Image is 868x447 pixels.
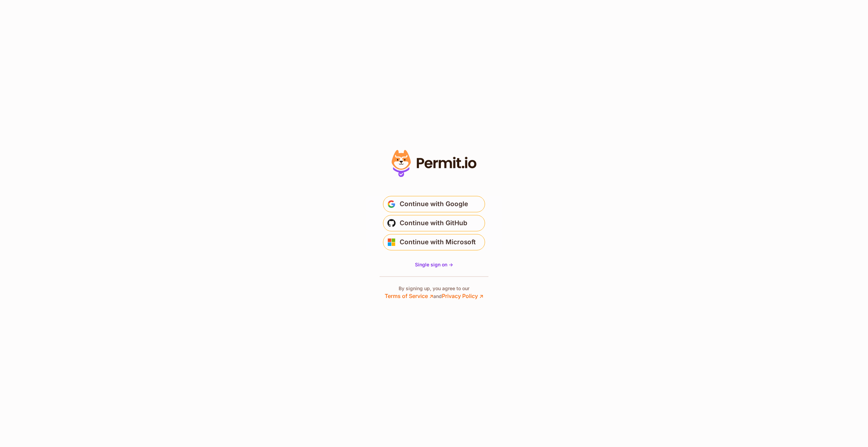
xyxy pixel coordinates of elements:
[385,293,433,299] a: Terms of Service ↗
[383,215,485,231] button: Continue with GitHub
[400,218,467,229] span: Continue with GitHub
[385,285,483,300] p: By signing up, you agree to our and
[415,261,453,268] a: Single sign on ->
[383,234,485,250] button: Continue with Microsoft
[383,196,485,212] button: Continue with Google
[400,237,476,248] span: Continue with Microsoft
[442,293,483,299] a: Privacy Policy ↗
[415,262,453,267] span: Single sign on ->
[400,199,468,210] span: Continue with Google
